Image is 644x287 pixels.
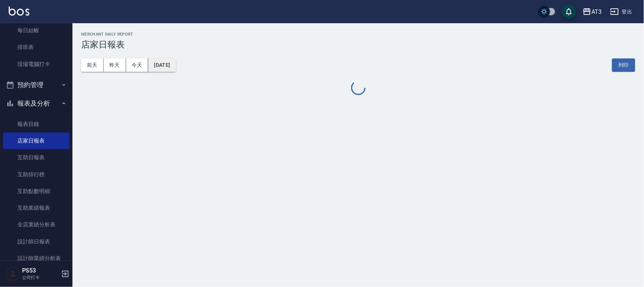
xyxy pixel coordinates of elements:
h5: PS53 [22,267,59,274]
button: AT3 [580,4,604,19]
a: 設計師日報表 [3,233,70,250]
button: 前天 [81,58,104,72]
h2: Merchant Daily Report [81,32,635,37]
a: 報表目錄 [3,116,70,132]
a: 每日結帳 [3,22,70,39]
a: 現場電腦打卡 [3,56,70,73]
button: 預約管理 [3,75,70,94]
a: 互助排行榜 [3,166,70,183]
button: 報表及分析 [3,94,70,113]
button: 昨天 [104,58,126,72]
a: 店家日報表 [3,132,70,149]
button: 今天 [126,58,149,72]
button: [DATE] [148,58,176,72]
a: 設計師業績分析表 [3,250,70,267]
button: 登出 [607,5,635,19]
button: 列印 [612,58,635,72]
a: 互助點數明細 [3,183,70,200]
button: save [562,4,576,19]
a: 互助業績報表 [3,200,70,216]
a: 排班表 [3,39,70,56]
a: 全店業績分析表 [3,216,70,233]
h3: 店家日報表 [81,40,635,50]
a: 互助日報表 [3,149,70,166]
img: Logo [9,7,29,16]
div: AT3 [591,7,602,16]
img: Person [6,267,20,281]
p: 公司打卡 [22,274,59,281]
